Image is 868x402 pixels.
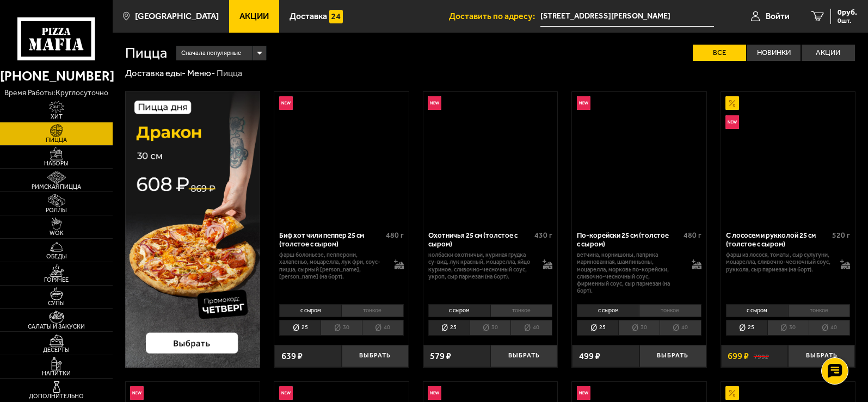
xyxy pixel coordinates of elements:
[577,231,680,249] div: По-корейски 25 см (толстое с сыром)
[726,320,767,335] li: 25
[618,320,660,335] li: 30
[639,345,706,367] button: Выбрать
[579,351,600,361] span: 499 ₽
[130,386,144,400] img: Новинка
[321,320,362,335] li: 30
[726,231,829,249] div: С лососем и рукколой 25 см (толстое с сыром)
[726,304,788,317] li: с сыром
[279,304,341,317] li: с сыром
[540,7,714,27] span: бульвар Александра Грина, 1
[279,386,293,400] img: Новинка
[187,67,215,78] a: Меню-
[577,304,639,317] li: с сыром
[490,304,553,317] li: тонкое
[577,320,618,335] li: 25
[728,351,749,361] span: 699 ₽
[428,96,441,110] img: Новинка
[428,304,490,317] li: с сыром
[217,67,242,79] div: Пицца
[386,231,404,240] span: 480 г
[725,386,739,400] img: Акционный
[802,45,855,60] label: Акции
[362,320,404,335] li: 40
[428,231,532,249] div: Охотничья 25 см (толстое с сыром)
[721,92,855,224] a: АкционныйНовинкаС лососем и рукколой 25 см (толстое с сыром)
[726,251,832,273] p: фарш из лосося, томаты, сыр сулугуни, моцарелла, сливочно-чесночный соус, руккола, сыр пармезан (...
[135,12,219,21] span: [GEOGRAPHIC_DATA]
[274,92,409,224] a: НовинкаБиф хот чили пеппер 25 см (толстое с сыром)
[693,45,746,60] label: Все
[428,251,534,280] p: колбаски охотничьи, куриная грудка су-вид, лук красный, моцарелла, яйцо куриное, сливочно-чесночн...
[832,231,850,240] span: 520 г
[788,304,851,317] li: тонкое
[838,17,857,24] span: 0 шт.
[767,320,809,335] li: 30
[684,231,701,240] span: 480 г
[449,12,540,21] span: Доставить по адресу:
[423,92,558,224] a: НовинкаОхотничья 25 см (толстое с сыром)
[341,304,404,317] li: тонкое
[838,9,857,16] span: 0 руб.
[470,320,511,335] li: 30
[660,320,701,335] li: 40
[428,386,441,400] img: Новинка
[639,304,701,317] li: тонкое
[279,320,321,335] li: 25
[754,351,769,361] s: 799 ₽
[290,12,327,21] span: Доставка
[540,7,714,27] input: Ваш адрес доставки
[329,10,343,23] img: 15daf4d41897b9f0e9f617042186c801.svg
[428,320,470,335] li: 25
[577,386,590,400] img: Новинка
[809,320,851,335] li: 40
[279,251,385,280] p: фарш болоньезе, пепперони, халапеньо, моцарелла, лук фри, соус-пицца, сырный [PERSON_NAME], [PERS...
[577,96,590,110] img: Новинка
[181,45,241,62] span: Сначала популярные
[725,115,739,129] img: Новинка
[577,251,682,295] p: ветчина, корнишоны, паприка маринованная, шампиньоны, моцарелла, морковь по-корейски, сливочно-че...
[430,351,451,361] span: 579 ₽
[281,351,303,361] span: 639 ₽
[534,231,552,240] span: 430 г
[725,96,739,110] img: Акционный
[125,67,186,78] a: Доставка еды-
[490,345,557,367] button: Выбрать
[747,45,801,60] label: Новинки
[279,96,293,110] img: Новинка
[788,345,855,367] button: Выбрать
[239,12,269,21] span: Акции
[572,92,706,224] a: НовинкаПо-корейски 25 см (толстое с сыром)
[125,46,167,60] h1: Пицца
[766,12,790,21] span: Войти
[342,345,409,367] button: Выбрать
[279,231,383,249] div: Биф хот чили пеппер 25 см (толстое с сыром)
[510,320,552,335] li: 40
